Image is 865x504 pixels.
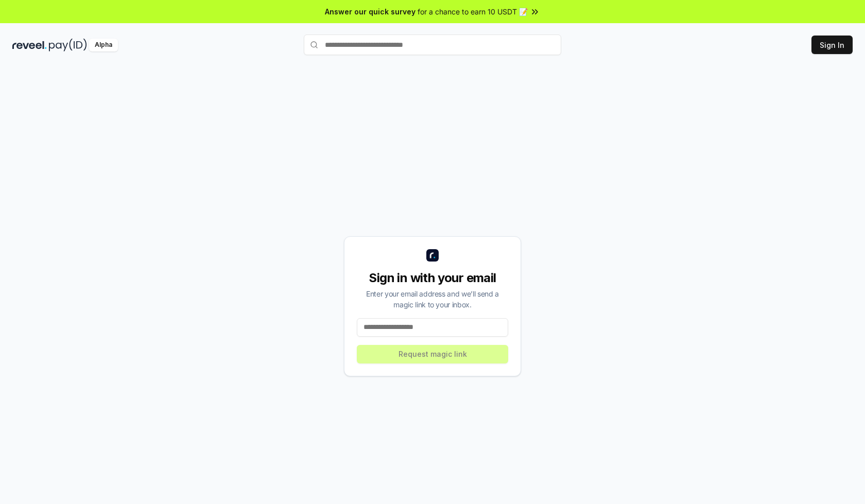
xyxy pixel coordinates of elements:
[418,6,528,17] span: for a chance to earn 10 USDT 📝
[426,249,439,262] img: logo_small
[357,288,508,310] div: Enter your email address and we’ll send a magic link to your inbox.
[357,270,508,286] div: Sign in with your email
[325,6,416,17] span: Answer our quick survey
[811,36,853,54] button: Sign In
[89,39,118,51] div: Alpha
[49,39,87,51] img: pay_id
[12,39,47,51] img: reveel_dark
